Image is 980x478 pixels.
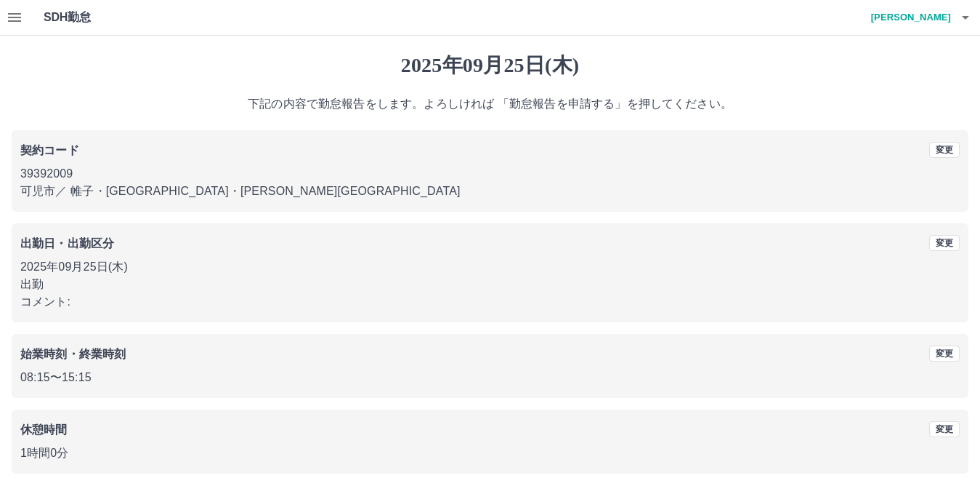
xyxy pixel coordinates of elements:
[20,237,114,250] b: 出勤日・出勤区分
[20,183,960,200] p: 可児市 ／ 帷子・[GEOGRAPHIC_DATA]・[PERSON_NAME][GEOGRAPHIC_DATA]
[929,142,960,158] button: 変更
[929,346,960,362] button: 変更
[12,95,968,113] p: 下記の内容で勤怠報告をします。よろしければ 「勤怠報告を申請する」を押してください。
[20,445,960,462] p: 1時間0分
[929,421,960,437] button: 変更
[20,423,68,436] b: 休憩時間
[20,293,960,311] p: コメント:
[20,276,960,293] p: 出勤
[929,235,960,251] button: 変更
[20,165,960,183] p: 39392009
[20,369,960,386] p: 08:15 〜 15:15
[20,144,79,156] b: 契約コード
[12,53,968,78] h1: 2025年09月25日(木)
[20,258,960,276] p: 2025年09月25日(木)
[20,348,126,360] b: 始業時刻・終業時刻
